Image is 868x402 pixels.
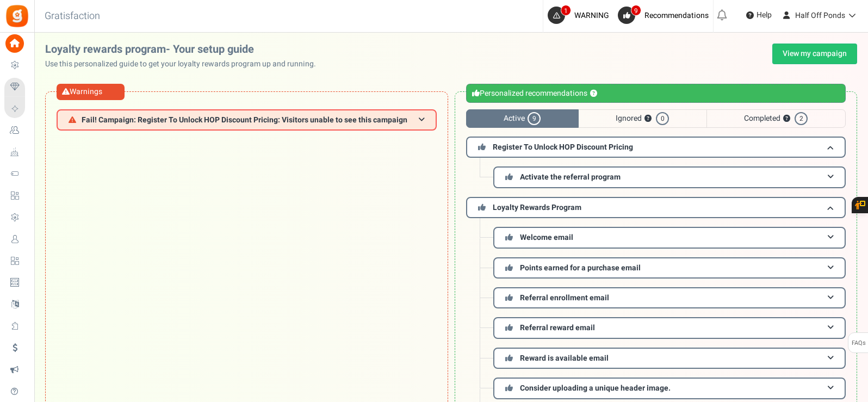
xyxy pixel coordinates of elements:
div: Warnings [57,84,125,100]
span: 2 [795,112,808,125]
a: View my campaign [772,44,857,64]
span: FAQs [851,333,866,354]
span: Points earned for a purchase email [520,262,641,274]
span: Half Off Ponds [795,10,845,21]
span: 0 [656,112,669,125]
a: 9 Recommendations [618,7,713,24]
a: 1 WARNING [548,7,613,24]
span: WARNING [574,10,609,21]
h3: Gratisfaction [33,5,112,27]
span: Loyalty Rewards Program [493,202,581,213]
img: Gratisfaction [5,4,29,28]
span: Reward is available email [520,352,609,364]
span: Active [466,109,579,128]
a: Help [742,7,776,24]
span: Fail! Campaign: Register To Unlock HOP Discount Pricing: Visitors unable to see this campaign [82,116,407,124]
button: ? [590,90,597,97]
span: 1 [561,5,571,16]
span: Completed [706,109,846,128]
span: Consider uploading a unique header image. [520,382,671,394]
p: Use this personalized guide to get your loyalty rewards program up and running. [45,59,325,70]
span: Welcome email [520,232,573,243]
span: 9 [528,112,541,125]
button: ? [644,115,652,122]
span: Referral reward email [520,322,595,333]
h2: Loyalty rewards program- Your setup guide [45,44,325,55]
span: Referral enrollment email [520,292,609,304]
span: Help [754,10,772,21]
span: Register To Unlock HOP Discount Pricing [493,141,633,153]
span: Ignored [579,109,706,128]
span: 9 [631,5,641,16]
span: Activate the referral program [520,171,621,183]
button: ? [783,115,790,122]
div: Personalized recommendations [466,84,846,103]
span: Recommendations [644,10,709,21]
